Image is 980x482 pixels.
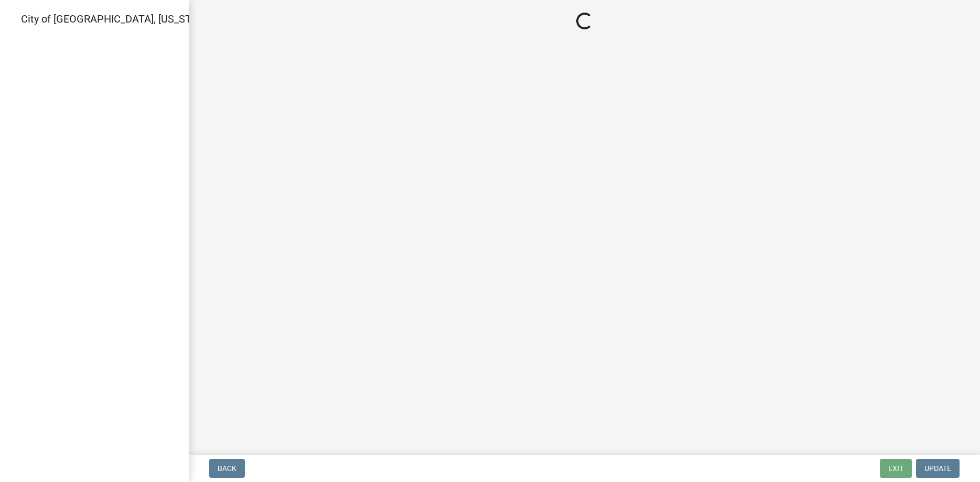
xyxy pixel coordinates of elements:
[218,464,236,473] span: Back
[880,459,912,478] button: Exit
[916,459,960,478] button: Update
[924,464,951,473] span: Update
[209,459,245,478] button: Back
[21,13,212,25] span: City of [GEOGRAPHIC_DATA], [US_STATE]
